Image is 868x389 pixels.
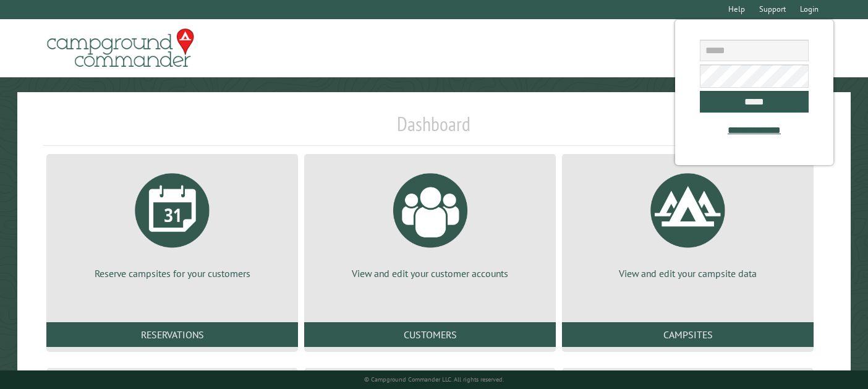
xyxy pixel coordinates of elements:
img: Campground Commander [43,24,198,72]
p: View and edit your campsite data [577,267,799,280]
a: View and edit your campsite data [577,164,799,280]
p: Reserve campsites for your customers [61,267,283,280]
h1: Dashboard [43,112,825,146]
p: View and edit your customer accounts [319,267,541,280]
a: Campsites [562,322,814,347]
a: Reservations [46,322,298,347]
a: View and edit your customer accounts [319,164,541,280]
small: © Campground Commander LLC. All rights reserved. [364,375,504,383]
a: Customers [304,322,556,347]
a: Reserve campsites for your customers [61,164,283,280]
